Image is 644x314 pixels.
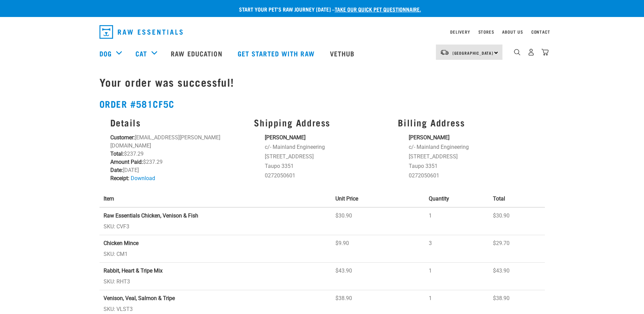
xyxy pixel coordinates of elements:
[265,162,390,170] li: Taupo 3351
[110,117,246,128] h3: Details
[478,31,494,33] a: Stores
[106,113,250,187] div: [EMAIL_ADDRESS][PERSON_NAME][DOMAIN_NAME] $237.29 $237.29 [DATE]
[528,49,535,56] img: user.png
[450,31,470,33] a: Delivery
[409,172,534,180] li: 0272050601
[331,263,425,290] td: $43.90
[110,151,124,157] strong: Total:
[398,117,534,128] h3: Billing Address
[254,117,390,128] h3: Shipping Address
[110,159,143,165] strong: Amount Paid:
[425,191,489,207] th: Quantity
[425,207,489,235] td: 1
[265,143,390,151] li: c/- Mainland Engineering
[104,212,198,219] strong: Raw Essentials Chicken, Venison & Fish
[110,167,123,173] strong: Date:
[265,172,390,180] li: 0272050601
[99,48,112,58] a: Dog
[531,31,550,33] a: Contact
[425,263,489,290] td: 1
[131,175,155,181] a: Download
[323,40,363,67] a: Vethub
[94,22,550,41] nav: dropdown navigation
[514,49,520,55] img: home-icon-1@2x.png
[489,263,545,290] td: $43.90
[99,99,545,109] h2: Order #581cf5c
[331,191,425,207] th: Unit Price
[164,40,231,67] a: Raw Education
[489,235,545,263] td: $29.70
[440,49,449,55] img: van-moving.png
[104,295,175,301] strong: Venison, Veal, Salmon & Tripe
[99,25,183,39] img: Raw Essentials Logo
[409,162,534,170] li: Taupo 3351
[425,235,489,263] td: 3
[99,263,331,290] td: SKU: RHT3
[331,235,425,263] td: $9.90
[541,49,549,56] img: home-icon@2x.png
[409,143,534,151] li: c/- Mainland Engineering
[110,175,129,181] strong: Receipt:
[99,207,331,235] td: SKU: CVF3
[409,153,534,161] li: [STREET_ADDRESS]
[335,7,421,11] a: take our quick pet questionnaire.
[104,267,163,274] strong: Rabbit, Heart & Tripe Mix
[99,191,331,207] th: Item
[99,235,331,263] td: SKU: CM1
[265,153,390,161] li: [STREET_ADDRESS]
[409,134,449,141] strong: [PERSON_NAME]
[489,207,545,235] td: $30.90
[104,240,139,246] strong: Chicken Mince
[99,76,545,88] h1: Your order was successful!
[135,48,147,58] a: Cat
[110,134,135,141] strong: Customer:
[265,134,306,141] strong: [PERSON_NAME]
[489,191,545,207] th: Total
[502,31,523,33] a: About Us
[231,40,323,67] a: Get started with Raw
[453,52,494,54] span: [GEOGRAPHIC_DATA]
[331,207,425,235] td: $30.90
